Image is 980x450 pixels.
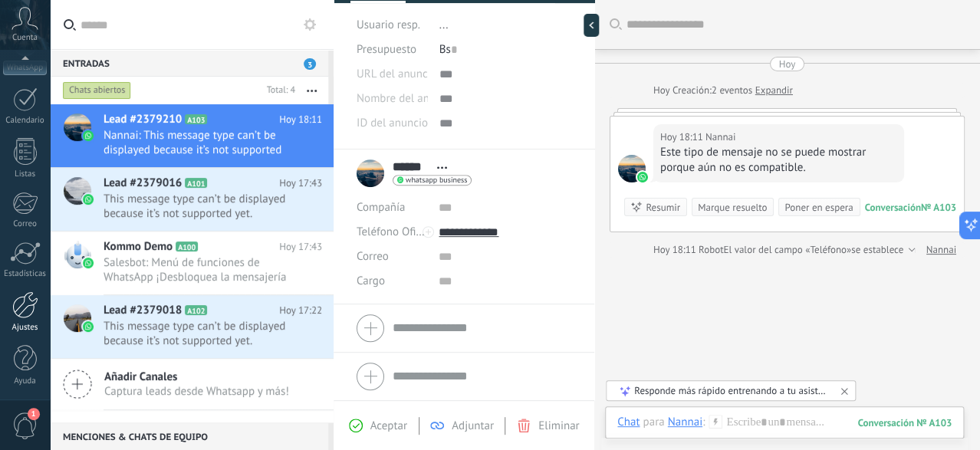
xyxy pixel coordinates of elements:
[83,194,94,205] img: waba.svg
[921,201,956,214] div: № A103
[295,77,328,104] button: Más
[637,172,648,182] img: waba.svg
[357,38,428,62] div: Presupuesto
[357,68,486,80] span: URL del anuncio de TikTok
[643,415,664,430] span: para
[370,419,407,433] span: Aceptar
[406,176,467,184] span: whatsapp business
[104,192,293,221] span: This message type can’t be displayed because it’s not supported yet.
[357,13,428,38] div: Usuario resp.
[83,321,94,332] img: waba.svg
[653,83,673,98] div: Hoy
[452,419,494,433] span: Adjuntar
[357,195,427,220] div: Compañía
[83,258,94,268] img: waba.svg
[357,87,428,111] div: Nombre del anuncio de TikTok
[104,239,173,255] span: Kommo Demo
[50,422,328,450] div: Menciones & Chats de equipo
[779,57,796,71] div: Hoy
[439,38,572,62] div: Bs
[357,249,389,264] span: Correo
[279,239,322,255] span: Hoy 17:43
[357,220,427,245] button: Teléfono Oficina
[712,83,752,98] span: 2 eventos
[357,225,436,239] span: Teléfono Oficina
[357,245,389,269] button: Correo
[104,303,182,318] span: Lead #2379018
[653,83,793,98] div: Creación:
[104,370,289,384] span: Añadir Canales
[357,18,420,32] span: Usuario resp.
[702,415,705,430] span: :
[357,111,428,136] div: ID del anuncio de TikTok
[653,242,699,258] div: Hoy 18:11
[261,83,295,98] div: Total: 4
[357,42,416,57] span: Presupuesto
[50,49,328,77] div: Entradas
[357,62,428,87] div: URL del anuncio de TikTok
[50,104,334,167] a: Lead #2379210 A103 Hoy 18:11 Nannai: This message type can’t be displayed because it’s not suppor...
[705,130,735,145] span: Nannai
[176,241,198,251] span: A100
[50,295,334,358] a: Lead #2379018 A102 Hoy 17:22 This message type can’t be displayed because it’s not supported yet.
[439,18,449,32] span: ...
[538,419,579,433] span: Eliminar
[357,117,477,129] span: ID del anuncio de TikTok
[3,169,48,179] div: Listas
[357,275,385,287] span: Cargo
[104,112,182,127] span: Lead #2379210
[63,81,131,100] div: Chats abiertos
[104,255,293,284] span: Salesbot: Menú de funciones de WhatsApp ¡Desbloquea la mensajería mejorada en WhatsApp! Haz clic ...
[104,319,293,348] span: This message type can’t be displayed because it’s not supported yet.
[646,200,680,215] div: Resumir
[279,303,322,318] span: Hoy 17:22
[699,243,723,256] span: Robot
[865,201,921,214] div: Conversación
[28,408,40,420] span: 1
[185,178,207,188] span: A101
[12,33,38,43] span: Cuenta
[3,269,48,279] div: Estadísticas
[104,384,289,399] span: Captura leads desde Whatsapp y más!
[660,130,705,145] div: Hoy 18:11
[926,242,956,258] a: Nannai
[304,58,316,70] span: 3
[357,269,427,294] div: Cargo
[698,200,767,215] div: Marque resuelto
[857,416,952,429] div: 103
[3,323,48,333] div: Ajustes
[3,219,48,229] div: Correo
[83,130,94,141] img: waba.svg
[784,200,853,215] div: Poner en espera
[279,112,322,127] span: Hoy 18:11
[185,305,207,315] span: A102
[724,242,852,258] span: El valor del campo «Teléfono»
[634,384,829,397] div: Responde más rápido entrenando a tu asistente AI con tus fuentes de datos
[50,232,334,294] a: Kommo Demo A100 Hoy 17:43 Salesbot: Menú de funciones de WhatsApp ¡Desbloquea la mensajería mejor...
[104,128,293,157] span: Nannai: This message type can’t be displayed because it’s not supported yet.
[3,116,48,126] div: Calendario
[667,415,702,429] div: Nannai
[755,83,793,98] a: Expandir
[104,176,182,191] span: Lead #2379016
[279,176,322,191] span: Hoy 17:43
[3,376,48,386] div: Ayuda
[357,93,505,104] span: Nombre del anuncio de TikTok
[618,155,646,182] span: Nannai
[660,145,897,176] div: Este tipo de mensaje no se puede mostrar porque aún no es compatible.
[185,114,207,124] span: A103
[584,14,599,37] div: Ocultar
[50,168,334,231] a: Lead #2379016 A101 Hoy 17:43 This message type can’t be displayed because it’s not supported yet.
